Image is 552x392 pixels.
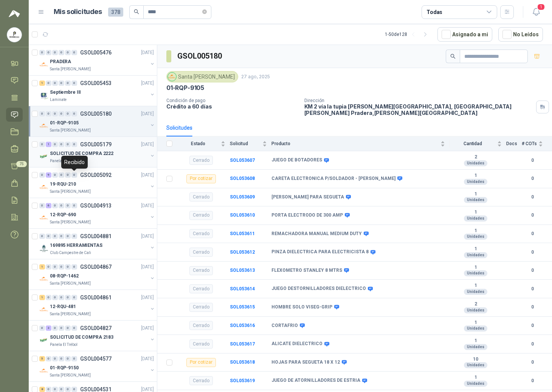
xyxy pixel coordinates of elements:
div: 0 [46,111,51,116]
div: 0 [39,234,45,239]
b: 1 [450,320,502,326]
div: Unidades [464,270,487,276]
div: 0 [65,325,71,331]
p: Santa [PERSON_NAME] [50,219,91,225]
div: Unidades [464,289,487,295]
span: 75 [16,161,27,167]
div: 0 [71,387,77,392]
b: SOL053609 [230,194,255,200]
div: 0 [52,234,58,239]
a: SOL053618 [230,359,255,365]
a: 0 9 0 0 0 0 GSOL005092[DATE] Company Logo19-RQU-210Santa [PERSON_NAME] [39,170,155,195]
a: SOL053616 [230,323,255,328]
a: 0 6 0 0 0 0 GSOL004913[DATE] Company Logo12-RQP-690Santa [PERSON_NAME] [39,201,155,225]
a: SOL053612 [230,249,255,255]
div: 0 [65,356,71,361]
p: Santa [PERSON_NAME] [50,372,91,378]
div: 0 [52,111,58,116]
div: Todas [426,8,442,16]
div: 0 [71,142,77,147]
p: 12-RQP-690 [50,211,76,218]
p: [DATE] [141,202,154,209]
b: 0 [522,157,543,164]
b: JUEGO DE BOTADORES [271,157,322,163]
div: Unidades [464,215,487,222]
div: Unidades [464,381,487,387]
div: 9 [46,172,51,178]
img: Company Logo [39,213,48,222]
b: SOL053607 [230,158,255,163]
b: SOL053614 [230,286,255,291]
p: 12-RQU-481 [50,303,76,310]
div: 0 [59,325,64,331]
div: 0 [46,81,51,86]
div: Unidades [464,234,487,240]
p: GSOL004913 [80,203,112,208]
p: 01-RQP-9105 [166,84,204,92]
span: Cantidad [450,141,496,146]
a: 1 0 0 0 0 0 GSOL004861[DATE] Company Logo12-RQU-481Santa [PERSON_NAME] [39,293,155,317]
p: [DATE] [141,263,154,271]
p: GSOL005476 [80,50,112,55]
div: 0 [59,81,64,86]
p: [DATE] [141,233,154,240]
div: Unidades [464,344,487,350]
p: 19-RQU-210 [50,181,76,188]
a: 75 [6,159,23,173]
div: 0 [39,50,45,55]
img: Company Logo [39,152,48,161]
span: 378 [108,8,123,17]
p: GSOL004861 [80,295,112,300]
p: 169895 HERRAMIENTAS [50,242,102,249]
p: PRADERA [50,58,71,65]
div: Unidades [464,325,487,332]
p: [DATE] [141,172,154,179]
b: JUEGO DE ATORNILLADORES DE ESTRIA [271,378,360,384]
div: 0 [59,50,64,55]
b: 1 [450,173,502,179]
div: 0 [65,295,71,300]
p: GSOL005453 [80,81,112,86]
a: 0 1 0 0 0 0 GSOL005179[DATE] Company LogoSOLICITUD DE COMPRA 2222Panela El Trébol [39,140,155,164]
b: 0 [522,341,543,348]
p: GSOL005092 [80,172,112,178]
th: Producto [271,136,450,151]
p: [DATE] [141,110,154,118]
b: 0 [522,377,543,384]
p: Laminate [50,97,67,103]
div: Por cotizar [186,174,216,183]
div: 0 [39,203,45,208]
a: 0 0 0 0 0 0 GSOL004881[DATE] Company Logo169895 HERRAMIENTASClub Campestre de Cali [39,232,155,256]
div: 0 [71,264,77,270]
th: Estado [177,136,230,151]
img: Company Logo [39,305,48,314]
img: Logo peakr [9,9,20,18]
b: SOL053619 [230,378,255,383]
div: 0 [39,111,45,116]
b: 10 [450,356,502,363]
b: [PERSON_NAME] PARA SEGUETA [271,194,344,200]
div: 0 [59,295,64,300]
b: 1 [450,283,502,289]
div: Unidades [464,160,487,166]
p: Panela El Trébol [50,342,78,348]
div: 0 [59,142,64,147]
a: 5 0 0 0 0 0 GSOL004577[DATE] Company Logo01-RQP-9150Santa [PERSON_NAME] [39,354,155,378]
b: 0 [522,230,543,237]
span: Solicitud [230,141,261,146]
th: # COTs [522,136,552,151]
p: GSOL004577 [80,356,112,361]
a: SOL053615 [230,304,255,310]
div: Unidades [464,179,487,185]
div: 0 [71,234,77,239]
div: 6 [46,203,51,208]
p: GSOL004827 [80,325,112,331]
b: SOL053617 [230,341,255,347]
span: close-circle [202,9,207,14]
p: 27 ago, 2025 [241,73,270,81]
a: SOL053613 [230,268,255,273]
div: 0 [71,50,77,55]
p: 01-RQP-9150 [50,364,79,372]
